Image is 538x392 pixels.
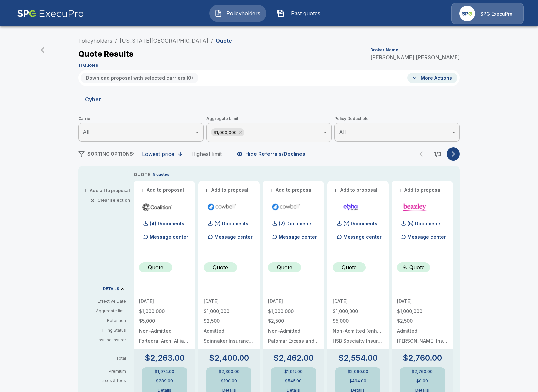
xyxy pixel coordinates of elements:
[397,329,448,333] p: Admitted
[83,379,131,383] p: Taxes & fees
[78,37,232,45] nav: breadcrumb
[214,233,253,240] p: Message center
[142,151,174,157] div: Lowest price
[139,329,190,333] p: Non-Admitted
[204,339,254,343] p: Spinnaker Insurance Company NAIC #24376, AM Best "A-" (Excellent) Rated.
[272,5,329,22] button: Past quotes IconPast quotes
[397,339,448,343] p: Beazley Insurance Company, Inc.
[403,354,442,362] p: $2,760.00
[209,354,249,362] p: $2,400.00
[139,319,190,323] p: $5,000
[333,309,383,314] p: $1,000,000
[350,379,366,383] p: $494.00
[409,263,425,271] p: Quote
[204,186,250,194] button: +Add to proposal
[459,6,475,21] img: Agency Icon
[209,5,266,22] button: Policyholders IconPolicyholders
[211,128,244,136] div: $1,000,000
[156,379,173,383] p: $289.00
[333,319,383,323] p: $5,000
[148,263,163,271] p: Quote
[343,221,377,226] p: (2) Documents
[211,37,213,45] li: /
[205,188,209,192] span: +
[407,233,446,240] p: Message center
[333,186,379,194] button: +Add to proposal
[333,329,383,333] p: Non-Admitted (enhanced)
[407,73,457,83] button: More Actions
[268,186,314,194] button: +Add to proposal
[335,202,366,212] img: elphacyberenhanced
[219,370,240,374] p: $2,300.00
[268,319,319,323] p: $2,500
[191,151,222,157] div: Highest limit
[204,299,254,304] p: [DATE]
[83,188,87,193] span: +
[204,309,254,314] p: $1,000,000
[87,151,134,157] span: SORTING OPTIONS:
[78,91,108,107] button: Cyber
[84,188,130,193] button: +Add all to proposal
[83,337,126,343] p: Issuing Insurer
[269,188,273,192] span: +
[397,299,448,304] p: [DATE]
[400,202,430,212] img: beazleycyber
[206,202,237,212] img: cowbellp100
[120,37,208,44] a: [US_STATE][GEOGRAPHIC_DATA]
[398,188,402,192] span: +
[370,55,460,60] p: [PERSON_NAME] [PERSON_NAME]
[334,188,338,192] span: +
[397,319,448,323] p: $2,500
[370,48,398,52] p: Broker Name
[271,202,301,212] img: cowbellp250
[285,379,302,383] p: $545.00
[150,221,184,226] p: (4) Documents
[103,287,119,291] p: DETAILS
[140,188,144,192] span: +
[343,233,382,240] p: Message center
[83,318,126,324] p: Retention
[139,309,190,314] p: $1,000,000
[17,3,84,24] img: AA Logo
[397,309,448,314] p: $1,000,000
[78,37,112,44] a: Policyholders
[139,339,190,343] p: Fortegra, Arch, Allianz, Aspen, Vantage
[134,171,150,178] p: QUOTE
[214,9,222,17] img: Policyholders Icon
[83,356,131,360] p: Total
[221,379,237,383] p: $100.00
[211,129,239,136] span: $1,000,000
[83,369,131,373] p: Premium
[348,370,368,374] p: $2,060.00
[412,370,433,374] p: $2,760.00
[83,298,126,304] p: Effective Date
[273,354,314,362] p: $2,462.00
[342,263,357,271] p: Quote
[407,221,442,226] p: (5) Documents
[268,329,319,333] p: Non-Admitted
[268,299,319,304] p: [DATE]
[78,50,134,58] p: Quote Results
[83,308,126,314] p: Aggregate limit
[78,63,98,67] p: 11 Quotes
[333,299,383,304] p: [DATE]
[92,198,130,202] button: ×Clear selection
[268,339,319,343] p: Palomar Excess and Surplus Insurance Company NAIC# 16754 (A.M. Best A (Excellent), X Rated)
[142,202,173,212] img: coalitioncyber
[397,186,443,194] button: +Add to proposal
[279,221,313,226] p: (2) Documents
[139,186,186,194] button: +Add to proposal
[334,115,460,122] span: Policy Deductible
[216,38,232,43] p: Quote
[287,9,324,17] span: Past quotes
[416,379,428,383] p: $0.00
[78,115,204,122] span: Carrier
[150,233,188,240] p: Message center
[214,221,248,226] p: (2) Documents
[333,339,383,343] p: HSB Specialty Insurance Company: rated "A++" by A.M. Best (20%), AXIS Surplus Insurance Company: ...
[83,327,126,333] p: Filing Status
[204,319,254,323] p: $2,500
[279,233,317,240] p: Message center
